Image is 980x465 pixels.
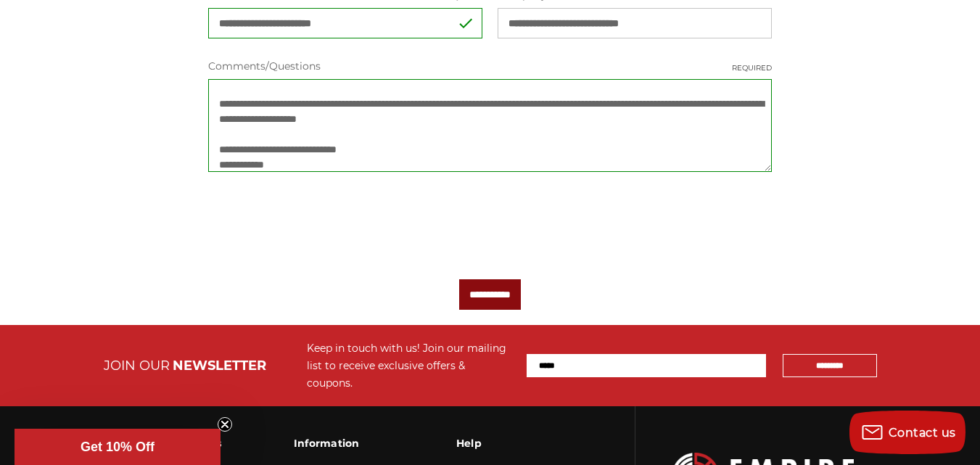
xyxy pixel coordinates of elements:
span: Get 10% Off [81,440,155,454]
iframe: reCAPTCHA [208,192,429,249]
h3: Information [294,428,384,458]
span: NEWSLETTER [173,358,266,374]
div: Get 10% OffClose teaser [15,429,221,465]
small: Required [732,62,772,73]
button: Contact us [849,411,965,454]
span: Contact us [889,426,956,440]
h3: Help [456,428,554,458]
span: JOIN OUR [104,358,170,374]
h3: Empire Abrasives [126,428,221,458]
button: Close teaser [218,417,232,432]
label: Comments/Questions [208,59,772,74]
div: Keep in touch with us! Join our mailing list to receive exclusive offers & coupons. [307,340,512,392]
